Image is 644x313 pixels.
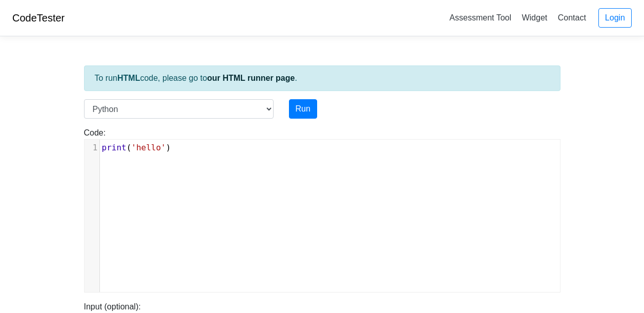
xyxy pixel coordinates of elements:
[445,9,515,26] a: Assessment Tool
[207,74,295,82] a: our HTML runner page
[131,143,165,152] span: 'hello'
[117,74,140,82] strong: HTML
[289,99,317,119] button: Run
[84,65,560,91] div: To run code, please go to .
[102,143,127,152] span: print
[102,143,171,152] span: ( )
[598,8,632,28] a: Login
[85,142,99,154] div: 1
[12,12,65,24] a: CodeTester
[554,9,590,26] a: Contact
[517,9,551,26] a: Widget
[76,127,568,293] div: Code:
